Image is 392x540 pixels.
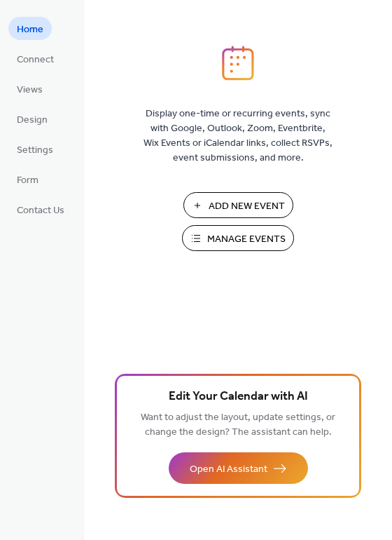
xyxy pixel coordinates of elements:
span: Contact Us [17,203,64,218]
span: Want to adjust the layout, update settings, or change the design? The assistant can help. [141,408,335,442]
a: Design [8,107,56,130]
span: Connect [17,53,54,67]
span: Add New Event [209,199,285,214]
a: Form [8,168,47,191]
span: Settings [17,143,53,158]
a: Contact Us [8,198,73,221]
a: Settings [8,137,62,161]
button: Add New Event [183,192,293,218]
a: Home [8,17,52,40]
span: Edit Your Calendar with AI [169,387,308,407]
a: Connect [8,47,62,70]
span: Form [17,173,38,188]
a: Views [8,77,51,100]
span: Open AI Assistant [190,462,267,477]
span: Views [17,83,43,97]
span: Manage Events [207,232,286,247]
img: logo_icon.svg [222,46,254,81]
button: Open AI Assistant [169,452,308,484]
span: Display one-time or recurring events, sync with Google, Outlook, Zoom, Eventbrite, Wix Events or ... [143,107,332,166]
span: Home [17,22,43,37]
span: Design [17,113,48,128]
button: Manage Events [182,225,294,251]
